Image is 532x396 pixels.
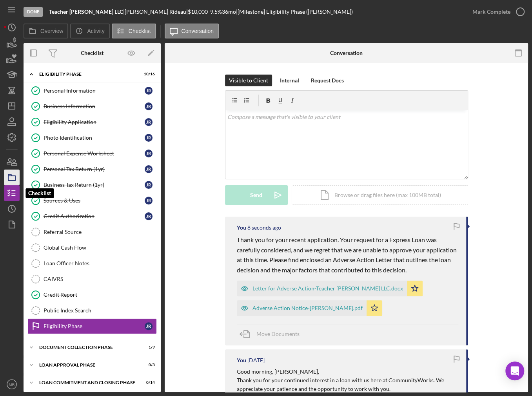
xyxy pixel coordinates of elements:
div: J R [145,134,153,142]
a: Business InformationJR [27,99,157,114]
div: Send [250,185,262,205]
div: J R [145,150,153,157]
div: Eligibility Application [44,119,145,125]
div: $10,000 [188,9,210,15]
button: Conversation [165,24,219,38]
div: 36 mo [222,9,236,15]
div: Internal [280,75,299,86]
div: Checklist [81,50,103,56]
time: 2025-08-12 14:42 [247,357,265,363]
div: Referral Source [44,229,156,235]
div: Loan Approval Phase [39,363,135,367]
div: Credit Report [44,292,156,298]
div: Visible to Client [229,75,268,86]
div: J R [145,322,153,330]
div: Global Cash Flow [44,245,156,251]
a: Credit AuthorizationJR [27,208,157,224]
p: Good morning, [PERSON_NAME], [237,367,458,376]
div: Business Information [44,103,145,109]
p: Thank you for your continued interest in a loan with us here at CommunityWorks. We appreciate you... [237,376,458,394]
button: Overview [24,24,68,38]
div: J R [145,181,153,189]
div: 0 / 3 [141,363,155,367]
div: | [49,9,125,15]
div: 1 / 9 [141,345,155,350]
label: Conversation [182,28,214,34]
div: | [Milestone] Eligibility Phase ([PERSON_NAME]) [236,9,353,15]
div: You [237,224,246,231]
div: J R [145,102,153,110]
button: Send [225,185,288,205]
a: Sources & UsesJR [27,193,157,208]
div: Letter for Adverse Action-Teacher [PERSON_NAME] LLC.docx [252,285,403,292]
div: Conversation [330,50,363,56]
button: Internal [276,75,303,86]
a: Business Tax Return (1yr)JR [27,177,157,193]
div: J R [145,197,153,204]
label: Checklist [129,28,151,34]
a: Eligibility PhaseJR [27,318,157,334]
span: Move Documents [256,330,300,337]
time: 2025-09-04 19:36 [247,224,281,231]
div: Eligibility Phase [44,323,145,329]
div: Request Docs [311,75,344,86]
div: J R [145,165,153,173]
div: 0 / 14 [141,380,155,385]
div: Photo Identification [44,135,145,141]
text: MR [9,382,15,387]
div: J R [145,212,153,220]
a: Personal Expense WorksheetJR [27,146,157,161]
a: Credit Report [27,287,157,303]
div: Personal Expense Worksheet [44,150,145,157]
button: MR [4,376,20,392]
div: Personal Tax Return (1yr) [44,166,145,172]
div: Done [24,7,43,17]
span: Thank you for your recent application. Your request for a Express Loan was carefully considered, ... [237,236,458,274]
a: Personal InformationJR [27,83,157,99]
button: Mark Complete [465,4,528,20]
div: Sources & Uses [44,197,145,204]
div: Loan Officer Notes [44,260,156,266]
button: Activity [70,24,109,38]
div: [PERSON_NAME] Rideau | [125,9,188,15]
div: CAIVRS [44,276,156,282]
div: Personal Information [44,88,145,94]
div: Document Collection Phase [39,345,135,350]
div: J R [145,87,153,95]
div: Business Tax Return (1yr) [44,182,145,188]
div: Eligibility Phase [39,72,135,77]
button: Adverse Action Notice-[PERSON_NAME].pdf [237,300,382,316]
button: Letter for Adverse Action-Teacher [PERSON_NAME] LLC.docx [237,281,423,296]
div: Adverse Action Notice-[PERSON_NAME].pdf [252,305,363,311]
div: Open Intercom Messenger [505,361,524,380]
button: Move Documents [237,324,307,344]
a: Photo IdentificationJR [27,130,157,146]
button: Checklist [112,24,156,38]
a: Eligibility ApplicationJR [27,114,157,130]
label: Overview [40,28,63,34]
button: Request Docs [307,75,348,86]
label: Activity [87,28,104,34]
a: Global Cash Flow [27,240,157,255]
div: Credit Authorization [44,213,145,219]
div: Mark Complete [472,4,510,20]
div: J R [145,118,153,126]
a: Loan Officer Notes [27,255,157,271]
b: Teacher [PERSON_NAME] LLC [49,8,123,15]
div: Public Index Search [44,307,156,314]
a: Public Index Search [27,303,157,318]
a: Referral Source [27,224,157,240]
button: Visible to Client [225,75,272,86]
div: Loan Commitment and Closing Phase [39,380,135,385]
a: Personal Tax Return (1yr)JR [27,161,157,177]
div: 10 / 16 [141,72,155,77]
div: You [237,357,246,363]
div: 9.5 % [210,9,222,15]
a: CAIVRS [27,271,157,287]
